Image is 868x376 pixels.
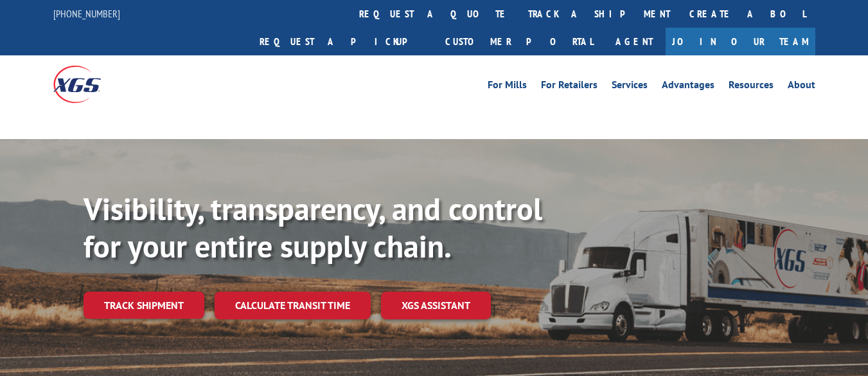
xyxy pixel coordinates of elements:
[436,28,603,55] a: Customer Portal
[541,80,598,94] a: For Retailers
[488,80,527,94] a: For Mills
[53,7,120,20] a: [PHONE_NUMBER]
[84,292,204,319] a: Track shipment
[215,292,371,319] a: Calculate transit time
[603,28,666,55] a: Agent
[662,80,714,94] a: Advantages
[612,80,648,94] a: Services
[729,80,774,94] a: Resources
[250,28,436,55] a: Request a pickup
[788,80,815,94] a: About
[381,292,491,319] a: XGS ASSISTANT
[84,189,542,266] b: Visibility, transparency, and control for your entire supply chain.
[666,28,815,55] a: Join Our Team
